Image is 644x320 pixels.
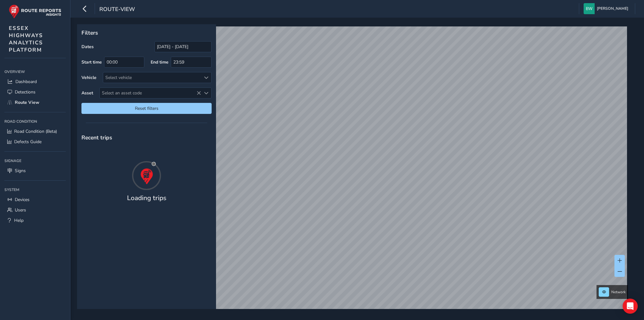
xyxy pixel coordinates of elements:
[99,5,135,14] span: route-view
[4,166,66,176] a: Signs
[14,139,42,145] span: Defects Guide
[201,88,211,98] div: Select an asset code
[4,97,66,108] a: Route View
[4,137,66,147] a: Defects Guide
[15,99,39,105] span: Route View
[79,26,627,316] canvas: Map
[15,197,30,203] span: Devices
[127,194,166,202] h4: Loading trips
[81,29,212,37] p: Filters
[4,117,66,126] div: Road Condition
[100,88,201,98] span: Select an asset code
[623,299,638,314] div: Open Intercom Messenger
[151,59,169,65] label: End time
[81,59,102,65] label: Start time
[15,89,36,95] span: Detections
[81,44,94,50] label: Dates
[81,103,212,114] button: Reset filters
[584,3,595,14] img: diamond-layout
[4,76,66,87] a: Dashboard
[15,79,37,85] span: Dashboard
[4,156,66,166] div: Signage
[15,207,26,213] span: Users
[4,215,66,226] a: Help
[4,67,66,76] div: Overview
[81,134,112,141] span: Recent trips
[14,128,57,134] span: Road Condition (Beta)
[14,217,24,223] span: Help
[4,126,66,137] a: Road Condition (Beta)
[611,289,626,295] span: Network
[9,4,61,19] img: rr logo
[86,105,207,111] span: Reset filters
[4,87,66,97] a: Detections
[584,3,630,14] button: [PERSON_NAME]
[597,3,628,14] span: [PERSON_NAME]
[4,185,66,194] div: System
[4,205,66,215] a: Users
[103,72,201,83] div: Select vehicle
[4,194,66,205] a: Devices
[81,90,93,96] label: Asset
[81,75,97,81] label: Vehicle
[15,168,26,174] span: Signs
[9,25,43,53] span: ESSEX HIGHWAYS ANALYTICS PLATFORM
